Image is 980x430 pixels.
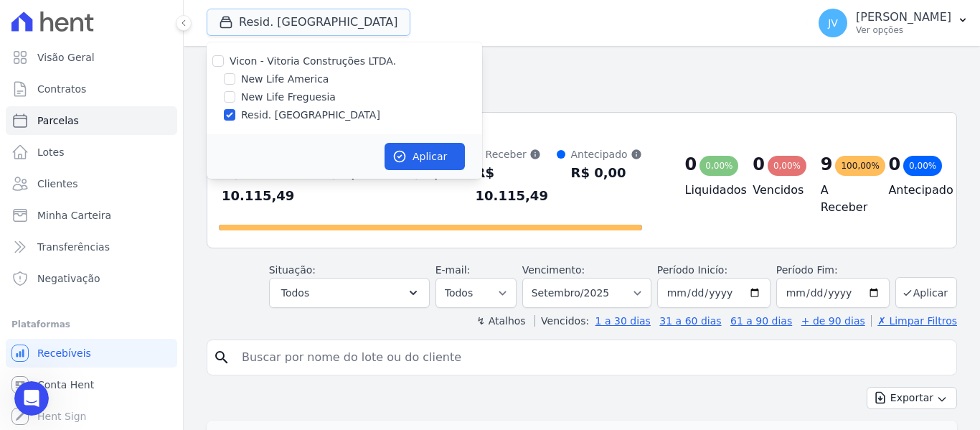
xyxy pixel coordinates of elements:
[37,240,110,254] span: Transferências
[9,6,37,33] button: go back
[828,18,838,28] span: JV
[895,277,957,308] button: Aplicar
[70,7,121,18] h1: Operator
[23,166,224,180] div: [PERSON_NAME],
[246,314,269,337] button: Enviar uma mensagem
[753,182,798,199] h4: Vencidos
[233,343,951,372] input: Buscar por nome do lote ou do cliente
[14,381,49,416] iframe: Intercom live chat
[146,251,264,265] div: Opa, muito obrigado :D
[23,133,46,147] div: ☺️😉
[91,320,103,332] button: Start recording
[11,285,95,317] div: Imagina! =)
[888,153,900,176] div: 0
[11,124,275,157] div: Adriane diz…
[213,349,230,366] i: search
[753,153,765,176] div: 0
[699,156,738,176] div: 0,00%
[776,263,890,278] label: Período Fim:
[269,264,316,276] label: Situação:
[37,208,111,223] span: Minha Carteira
[230,55,396,67] label: Vicon - Vitoria Construções LTDA.
[385,143,465,170] button: Aplicar
[476,147,557,162] div: A Receber
[768,156,806,176] div: 0,00%
[685,182,730,199] h4: Liquidados
[903,156,942,176] div: 0,00%
[6,43,177,72] a: Visão Geral
[476,315,525,327] label: ↯ Atalhos
[730,315,792,327] a: 61 a 90 dias
[6,106,177,135] a: Parcelas
[571,147,642,162] div: Antecipado
[37,271,100,286] span: Negativação
[23,180,224,223] div: Prontinho. Conta bancária alterada para o empreendimento Resi Arapoty. ; )
[37,50,95,65] span: Visão Geral
[6,138,177,167] a: Lotes
[269,278,430,308] button: Todos
[45,320,57,332] button: Selecionador de GIF
[534,315,589,327] label: Vencidos:
[37,177,77,191] span: Clientes
[6,233,177,261] a: Transferências
[6,201,177,230] a: Minha Carteira
[435,264,471,276] label: E-mail:
[138,76,264,104] div: Tudo bem, obrigado! :) Perfeito, fico no aguardo.
[11,316,171,333] div: Plataformas
[68,320,80,332] button: Upload do anexo
[659,315,721,327] a: 31 a 60 dias
[281,284,309,302] span: Todos
[135,242,275,274] div: Opa, muito obrigado :D
[6,370,177,399] a: Conta Hent
[595,315,651,327] a: 1 a 30 dias
[871,315,957,327] a: ✗ Limpar Filtros
[657,264,727,276] label: Período Inicío:
[12,290,275,314] textarea: Envie uma mensagem...
[37,378,94,392] span: Conta Hent
[241,108,380,123] label: Resid. [GEOGRAPHIC_DATA]
[835,156,885,176] div: 100,00%
[856,24,951,36] p: Ver opções
[801,315,865,327] a: + de 90 dias
[571,162,642,184] div: R$ 0,00
[37,113,79,128] span: Parcelas
[207,57,957,83] h2: Parcelas
[70,18,212,32] p: A equipe também pode ajudar
[222,162,305,207] div: R$ 10.115,49
[807,3,980,43] button: JV [PERSON_NAME] Ver opções
[6,264,177,293] a: Negativação
[126,67,275,113] div: Tudo bem, obrigado! :)Perfeito, fico no aguardo.
[11,157,275,242] div: Adriane diz…
[207,9,410,36] button: Resid. [GEOGRAPHIC_DATA]
[241,90,336,105] label: New Life Freguesia
[821,182,866,216] h4: A Receber
[11,285,275,348] div: Adriane diz…
[11,67,275,124] div: João diz…
[6,169,177,198] a: Clientes
[856,10,951,24] p: [PERSON_NAME]
[37,346,91,360] span: Recebíveis
[867,387,957,409] button: Exportar
[685,153,697,176] div: 0
[6,339,177,368] a: Recebíveis
[6,75,177,103] a: Contratos
[241,72,329,87] label: New Life America
[888,182,933,199] h4: Antecipado
[41,8,64,31] img: Profile image for Operator
[11,157,235,230] div: [PERSON_NAME],Prontinho. Conta bancária alterada para o empreendimento Resi Arapoty. ; )
[37,82,86,96] span: Contratos
[11,124,57,156] div: ☺️😉
[11,242,275,285] div: João diz…
[476,162,557,207] div: R$ 10.115,49
[821,153,833,176] div: 9
[522,264,585,276] label: Vencimento:
[252,6,278,32] div: Fechar
[22,320,34,332] button: Selecionador de Emoji
[37,145,65,159] span: Lotes
[225,6,252,33] button: Início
